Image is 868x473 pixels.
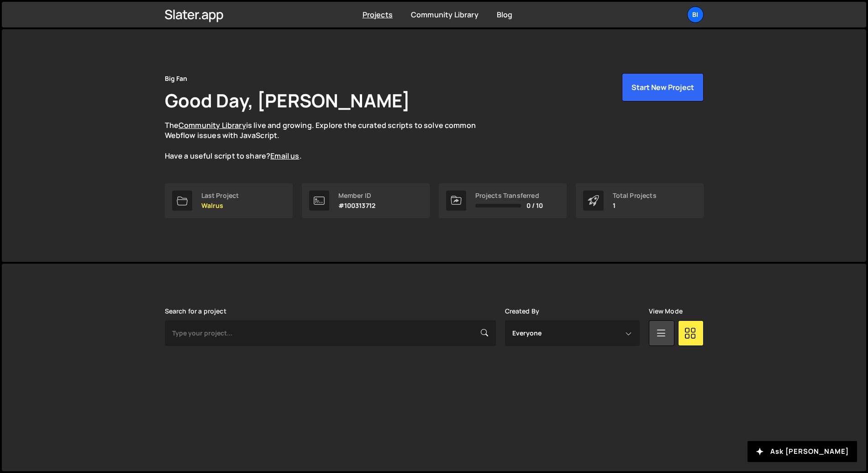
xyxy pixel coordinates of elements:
p: #100313712 [338,202,376,209]
a: Projects [363,10,393,20]
p: The is live and growing. Explore the curated scripts to solve common Webflow issues with JavaScri... [165,120,494,161]
a: Email us [270,151,299,161]
input: Type your project... [165,320,496,346]
label: Created By [505,308,540,315]
div: Big Fan [165,73,188,84]
div: Projects Transferred [475,192,543,199]
button: Start New Project [622,73,704,101]
a: Bi [687,6,704,23]
span: 0 / 10 [526,202,543,209]
a: Community Library [179,120,246,130]
div: Total Projects [613,192,657,199]
div: Last Project [201,192,239,199]
label: Search for a project [165,308,226,315]
button: Ask [PERSON_NAME] [747,441,857,462]
p: Walrus [201,202,239,209]
a: Last Project Walrus [165,183,293,218]
a: Community Library [411,10,479,20]
label: View Mode [649,308,683,315]
a: Blog [497,10,513,20]
p: 1 [613,202,657,209]
h1: Good Day, [PERSON_NAME] [165,88,410,113]
div: Member ID [338,192,376,199]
